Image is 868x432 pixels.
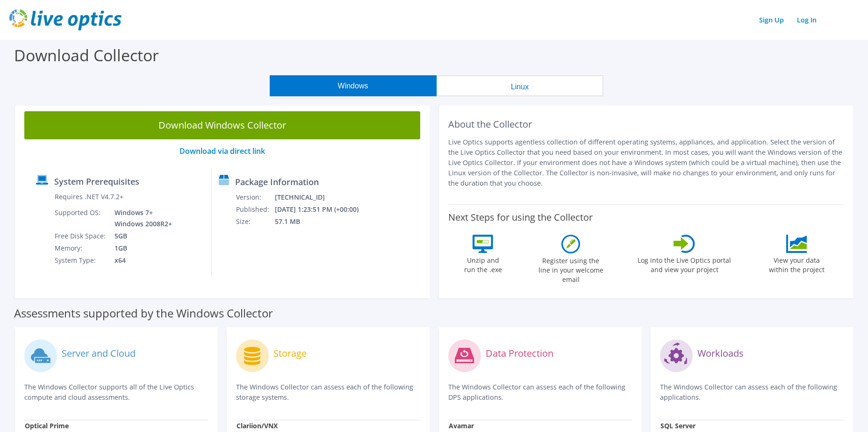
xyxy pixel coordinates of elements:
label: Next Steps for using the Collector [448,212,593,223]
label: Requires .NET V4.7.2+ [55,192,123,202]
strong: Clariion/VNX [237,421,278,430]
label: Log into the Live Optics portal and view your project [637,253,732,274]
label: System Prerequisites [54,177,139,186]
td: Windows 7+ Windows 2008R2+ [108,207,174,230]
label: View your data within the project [763,253,830,274]
a: Download Windows Collector [24,111,420,139]
td: [TECHNICAL_ID] [274,191,371,203]
td: Memory: [54,242,108,254]
label: Server and Cloud [62,349,136,358]
label: Download Collector [14,44,159,66]
td: x64 [108,254,174,266]
img: live_optics_svg.svg [9,9,122,30]
td: Free Disk Space: [54,230,108,242]
label: Package Information [235,177,319,187]
a: Log In [792,13,821,27]
label: Storage [273,349,307,358]
p: The Windows Collector supports all of the Live Optics compute and cloud assessments. [24,382,208,403]
label: Register using the line in your welcome email [536,253,606,284]
label: Data Protection [486,349,553,358]
td: 57.1 MB [274,216,371,228]
p: Live Optics supports agentless collection of different operating systems, appliances, and applica... [448,137,844,188]
td: 1GB [108,242,174,254]
p: The Windows Collector can assess each of the following DPS applications. [448,382,632,403]
strong: Avamar [449,421,474,430]
strong: SQL Server [660,421,696,430]
p: The Windows Collector can assess each of the following applications. [660,382,844,403]
strong: Optical Prime [25,421,69,430]
a: Sign Up [754,13,789,27]
td: Published: [236,203,274,216]
p: The Windows Collector can assess each of the following storage systems. [236,382,420,403]
label: Unzip and run the .exe [461,253,504,274]
td: 5GB [108,230,174,242]
td: Version: [236,191,274,203]
label: Workloads [697,349,744,358]
a: Download via direct link [179,146,265,156]
td: Size: [236,216,274,228]
button: Windows [270,75,437,96]
h2: About the Collector [448,119,844,130]
td: System Type: [54,254,108,266]
label: Assessments supported by the Windows Collector [14,309,273,318]
td: Supported OS: [54,207,108,230]
button: Linux [437,75,603,96]
td: [DATE] 1:23:51 PM (+00:00) [274,203,371,216]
